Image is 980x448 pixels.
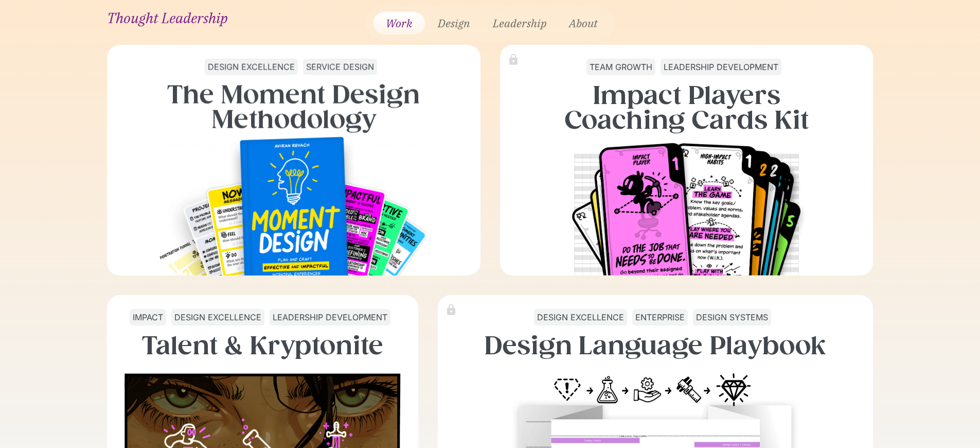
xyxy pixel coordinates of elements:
[174,310,261,324] div: design excellence
[635,310,685,324] div: Enterprise
[560,12,607,35] a: About
[133,310,163,324] div: Impact
[590,60,652,74] div: Team Growth
[484,333,826,358] h3: Design Language Playbook
[152,140,435,165] div: Methodology and tools for developing impactful product and service experiences.
[208,60,295,74] div: Design Excellence
[564,83,809,132] h3: Impact Players Coaching Cards Kit
[306,60,374,74] div: Service Design
[107,45,480,275] a: Design ExcellenceService DesignThe Moment Design MethodologyMethodology and tools for developing ...
[537,310,624,324] div: Design Excellence
[273,310,387,324] div: Leadership Development
[484,12,556,35] a: Leadership
[500,45,874,275] a: Team GrowthLeadership developmentImpact PlayersCoaching Cards Kit
[142,333,383,358] h3: Talent & Kryptonite
[664,60,778,74] div: Leadership development
[696,310,768,324] div: design systems
[429,12,479,35] a: Design
[373,12,425,35] a: Work
[107,11,874,25] div: Thought Leadership
[113,82,474,132] h3: The Moment Design Methodology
